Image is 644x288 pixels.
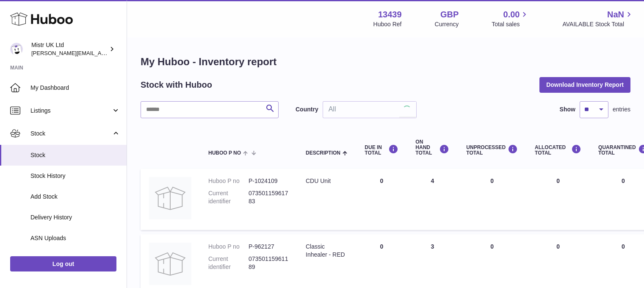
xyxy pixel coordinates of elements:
[208,177,249,185] dt: Huboo P no
[306,150,340,156] span: Description
[208,189,249,205] dt: Current identifier
[30,107,111,115] span: Listings
[440,9,459,20] strong: GBP
[249,243,289,251] dd: P-962127
[249,189,289,205] dd: 07350115961783
[607,9,624,20] span: NaN
[30,130,111,138] span: Stock
[378,9,402,20] strong: 13439
[466,144,518,156] div: UNPROCESSED Total
[31,50,170,56] span: [PERSON_NAME][EMAIL_ADDRESS][DOMAIN_NAME]
[407,169,458,230] td: 4
[30,151,120,159] span: Stock
[535,144,581,156] div: ALLOCATED Total
[560,105,575,114] label: Show
[562,20,634,28] span: AVAILABLE Stock Total
[613,105,630,114] span: entries
[30,84,120,92] span: My Dashboard
[30,213,120,222] span: Delivery History
[356,169,407,230] td: 0
[149,243,191,285] img: product image
[149,177,191,219] img: product image
[141,55,630,69] h1: My Huboo - Inventory report
[526,169,590,230] td: 0
[492,9,529,28] a: 0.00 Total sales
[306,177,348,185] div: CDU Unit
[622,243,625,250] span: 0
[10,43,23,55] img: alex@mistr.co
[415,139,449,156] div: ON HAND Total
[503,9,520,20] span: 0.00
[208,255,249,271] dt: Current identifier
[249,255,289,271] dd: 07350115961189
[141,79,212,91] h2: Stock with Huboo
[306,243,348,259] div: Classic Inhealer - RED
[30,234,120,242] span: ASN Uploads
[10,256,116,271] a: Log out
[31,41,108,57] div: Mistr UK Ltd
[296,105,318,114] label: Country
[492,20,529,28] span: Total sales
[539,77,630,92] button: Download Inventory Report
[208,150,241,156] span: Huboo P no
[30,172,120,180] span: Stock History
[458,169,526,230] td: 0
[365,144,398,156] div: DUE IN TOTAL
[249,177,289,185] dd: P-1024109
[208,243,249,251] dt: Huboo P no
[562,9,634,28] a: NaN AVAILABLE Stock Total
[30,193,120,201] span: Add Stock
[373,20,402,28] div: Huboo Ref
[622,177,625,184] span: 0
[435,20,459,28] div: Currency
